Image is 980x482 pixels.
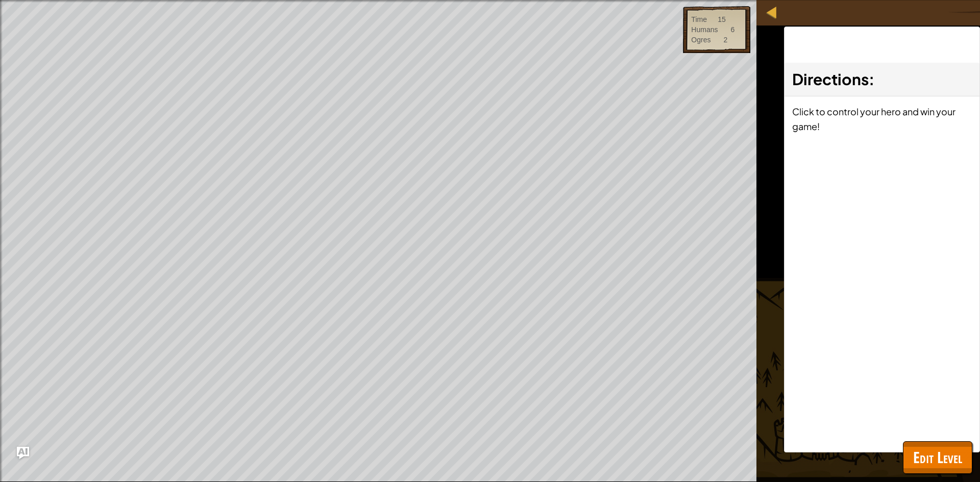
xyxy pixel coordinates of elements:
button: Edit Level [903,441,972,474]
div: Humans [691,24,718,35]
span: Directions [792,69,869,89]
div: 2 [724,35,728,45]
div: Time [691,14,707,24]
span: Edit Level [913,447,962,468]
p: Click to control your hero and win your game! [792,104,972,134]
button: Ask AI [17,447,29,459]
div: Ogres [691,35,710,45]
div: 6 [731,24,735,35]
div: 15 [718,14,726,24]
h3: : [792,68,972,91]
